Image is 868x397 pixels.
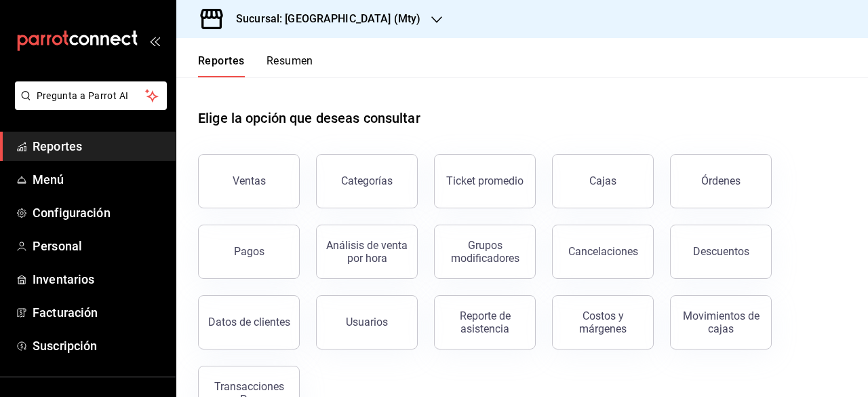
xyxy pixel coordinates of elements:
span: Menú [33,170,165,189]
button: Ticket promedio [434,154,536,208]
span: Inventarios [33,270,165,288]
button: Reportes [198,54,245,77]
h3: Sucursal: [GEOGRAPHIC_DATA] (Mty) [225,11,420,27]
div: Cancelaciones [568,245,638,258]
button: Grupos modificadores [434,225,536,279]
button: Reporte de asistencia [434,295,536,349]
button: Pregunta a Parrot AI [15,81,167,110]
button: Ventas [198,154,300,208]
button: Usuarios [316,295,418,349]
button: Órdenes [670,154,772,208]
div: Categorías [341,174,393,187]
div: Pagos [234,245,264,258]
a: Cajas [552,154,654,208]
span: Suscripción [33,337,165,355]
button: Pagos [198,225,300,279]
button: open_drawer_menu [149,35,160,46]
button: Movimientos de cajas [670,295,772,349]
span: Reportes [33,137,165,155]
div: Análisis de venta por hora [325,239,409,265]
div: Ticket promedio [446,174,524,187]
button: Descuentos [670,225,772,279]
div: navigation tabs [198,54,313,77]
div: Costos y márgenes [561,309,645,335]
span: Pregunta a Parrot AI [37,89,146,103]
h1: Elige la opción que deseas consultar [198,108,420,128]
div: Datos de clientes [208,316,290,328]
button: Análisis de venta por hora [316,225,418,279]
div: Descuentos [693,245,749,258]
div: Reporte de asistencia [443,309,527,335]
div: Movimientos de cajas [679,309,763,335]
div: Usuarios [346,316,388,328]
div: Órdenes [701,174,741,187]
div: Ventas [233,174,266,187]
button: Costos y márgenes [552,295,654,349]
span: Configuración [33,204,165,222]
button: Datos de clientes [198,295,300,349]
div: Cajas [589,173,617,189]
button: Resumen [267,54,313,77]
div: Grupos modificadores [443,239,527,265]
button: Categorías [316,154,418,208]
span: Facturación [33,303,165,322]
button: Cancelaciones [552,225,654,279]
span: Personal [33,237,165,255]
a: Pregunta a Parrot AI [9,98,167,113]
